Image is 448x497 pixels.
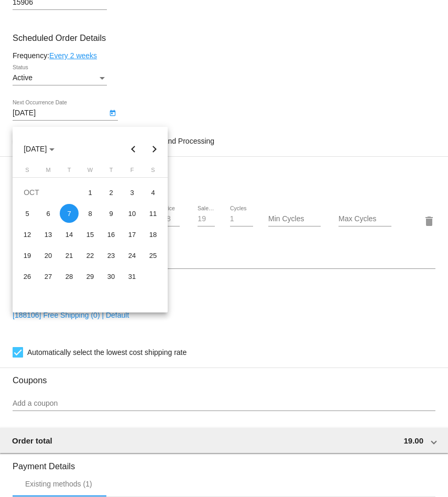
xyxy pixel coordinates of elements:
[101,167,122,177] th: Thursday
[101,224,122,245] td: October 16, 2025
[80,182,101,203] td: October 1, 2025
[102,246,121,265] div: 23
[122,245,143,266] td: October 24, 2025
[38,224,59,245] td: October 13, 2025
[144,204,162,223] div: 11
[123,183,141,202] div: 3
[101,182,122,203] td: October 2, 2025
[122,224,143,245] td: October 17, 2025
[39,246,58,265] div: 20
[101,203,122,224] td: October 9, 2025
[144,225,162,244] div: 18
[60,204,79,223] div: 7
[39,225,58,244] div: 13
[102,204,121,223] div: 9
[17,167,38,177] th: Sunday
[123,267,141,286] div: 31
[18,267,37,286] div: 26
[144,183,162,202] div: 4
[143,182,163,203] td: October 4, 2025
[80,224,101,245] td: October 15, 2025
[143,245,163,266] td: October 25, 2025
[39,204,58,223] div: 6
[102,225,121,244] div: 16
[60,246,79,265] div: 21
[81,267,100,286] div: 29
[24,145,54,153] span: [DATE]
[123,138,144,159] button: Previous month
[38,266,59,287] td: October 27, 2025
[17,203,38,224] td: October 5, 2025
[80,266,101,287] td: October 29, 2025
[143,167,163,177] th: Saturday
[15,138,63,159] button: Choose month and year
[60,267,79,286] div: 28
[101,245,122,266] td: October 23, 2025
[80,203,101,224] td: October 8, 2025
[38,167,59,177] th: Monday
[143,203,163,224] td: October 11, 2025
[18,204,37,223] div: 5
[17,182,80,203] td: OCT
[17,245,38,266] td: October 19, 2025
[81,246,100,265] div: 22
[39,267,58,286] div: 27
[17,224,38,245] td: October 12, 2025
[122,167,143,177] th: Friday
[38,203,59,224] td: October 6, 2025
[80,167,101,177] th: Wednesday
[122,266,143,287] td: October 31, 2025
[143,224,163,245] td: October 18, 2025
[144,138,165,159] button: Next month
[81,225,100,244] div: 15
[101,266,122,287] td: October 30, 2025
[60,225,79,244] div: 14
[59,224,80,245] td: October 14, 2025
[18,225,37,244] div: 12
[102,267,121,286] div: 30
[122,203,143,224] td: October 10, 2025
[38,245,59,266] td: October 20, 2025
[17,266,38,287] td: October 26, 2025
[18,246,37,265] div: 19
[59,245,80,266] td: October 21, 2025
[123,225,141,244] div: 17
[80,245,101,266] td: October 22, 2025
[59,266,80,287] td: October 28, 2025
[102,183,121,202] div: 2
[81,204,100,223] div: 8
[59,167,80,177] th: Tuesday
[122,182,143,203] td: October 3, 2025
[59,203,80,224] td: October 7, 2025
[123,204,141,223] div: 10
[144,246,162,265] div: 25
[123,246,141,265] div: 24
[81,183,100,202] div: 1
